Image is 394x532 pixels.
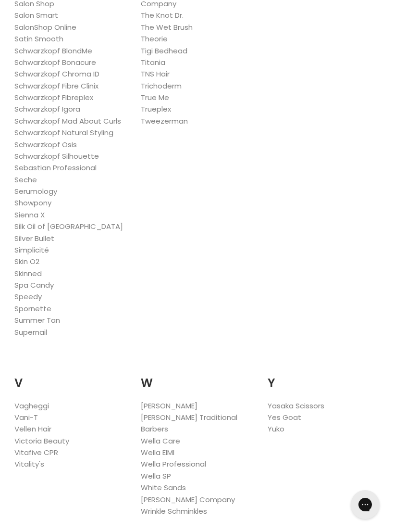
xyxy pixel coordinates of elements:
[14,104,80,114] a: Schwarzkopf Igora
[14,436,69,446] a: Victoria Beauty
[14,175,37,185] a: Seche
[14,221,123,231] a: Silk Oil of [GEOGRAPHIC_DATA]
[14,210,45,220] a: Sienna X
[14,34,63,44] a: Satin Smooth
[141,482,186,493] a: White Sands
[14,92,93,102] a: Schwarzkopf Fibreplex
[141,116,188,126] a: Tweezerman
[14,412,38,422] a: Vani-T
[14,424,51,434] a: Vellen Hair
[14,233,54,243] a: Silver Bullet
[14,139,77,150] a: Schwarzkopf Osis
[14,186,57,196] a: Serumology
[141,361,253,393] h2: W
[141,459,206,469] a: Wella Professional
[14,46,92,56] a: Schwarzkopf BlondMe
[14,69,99,79] a: Schwarzkopf Chroma ID
[14,22,76,32] a: SalonShop Online
[141,471,171,481] a: Wella SP
[141,22,193,32] a: The Wet Brush
[141,436,180,446] a: Wella Care
[14,127,113,138] a: Schwarzkopf Natural Styling
[14,163,97,173] a: Sebastian Professional
[141,447,174,457] a: Wella EIMI
[268,412,301,422] a: Yes Goat
[141,46,187,56] a: Tigi Bedhead
[141,57,165,67] a: Titania
[346,487,384,522] iframe: Gorgias live chat messenger
[141,494,235,505] a: [PERSON_NAME] Company
[14,327,47,337] a: Supernail
[141,34,168,44] a: Theorie
[14,447,58,457] a: Vitafive CPR
[14,245,49,255] a: Simplicité
[14,459,44,469] a: Vitality's
[141,104,171,114] a: Trueplex
[14,10,58,20] a: Salon Smart
[14,198,51,208] a: Showpony
[141,10,184,20] a: The Knot Dr.
[14,401,49,411] a: Vagheggi
[14,256,39,266] a: Skin O2
[14,280,54,290] a: Spa Candy
[14,361,126,393] h2: V
[14,151,99,161] a: Schwarzkopf Silhouette
[14,57,96,67] a: Schwarzkopf Bonacure
[141,506,207,516] a: Wrinkle Schminkles
[14,304,51,314] a: Spornette
[141,92,169,102] a: True Me
[14,315,60,325] a: Summer Tan
[141,69,170,79] a: TNS Hair
[14,291,42,302] a: Speedy
[268,424,284,434] a: Yuko
[268,361,380,393] h2: Y
[268,401,324,411] a: Yasaka Scissors
[141,81,182,91] a: Trichoderm
[14,268,42,279] a: Skinned
[14,81,98,91] a: Schwarzkopf Fibre Clinix
[14,116,121,126] a: Schwarzkopf Mad About Curls
[141,412,237,434] a: [PERSON_NAME] Traditional Barbers
[141,401,197,411] a: [PERSON_NAME]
